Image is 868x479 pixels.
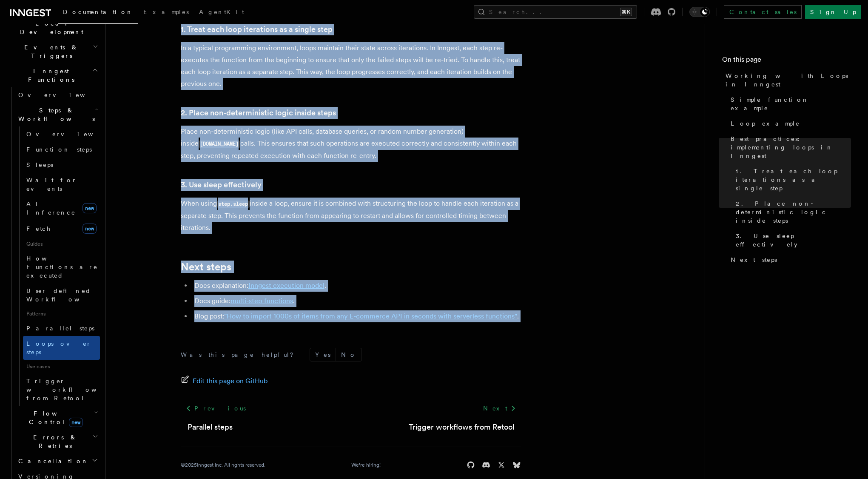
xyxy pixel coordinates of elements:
[620,8,632,16] kbd: ⌘K
[689,7,710,17] button: Toggle dark mode
[15,87,100,103] a: Overview
[732,228,851,252] a: 3. Use sleep effectively
[26,131,114,138] span: Overview
[199,141,240,148] code: [DOMAIN_NAME]
[26,146,92,153] span: Function steps
[23,321,100,336] a: Parallel steps
[181,107,336,119] a: 2. Place non-deterministic logic inside steps
[310,348,336,361] button: Yes
[23,157,100,172] a: Sleeps
[23,172,100,196] a: Wait for events
[181,350,299,359] p: Was this page helpful?
[69,418,83,427] span: new
[736,232,851,249] span: 3. Use sleep effectively
[83,224,97,234] span: new
[726,72,851,89] span: Working with Loops in Inngest
[7,40,100,63] button: Events & Triggers
[181,126,521,162] p: Place non-deterministic logic (like API calls, database queries, or random number generation) ins...
[15,433,92,450] span: Errors & Retries
[731,95,851,112] span: Simple function example
[23,360,100,373] span: Use cases
[192,310,521,322] li: Blog post: .
[63,9,133,15] span: Documentation
[23,373,100,406] a: Trigger workflows from Retool
[736,199,851,225] span: 2. Place non-deterministic logic inside steps
[731,135,851,160] span: Best practices: implementing loops in Inngest
[23,336,100,360] a: Loops over steps
[23,220,100,237] a: Fetchnew
[181,401,251,416] a: Previous
[26,255,98,279] span: How Functions are executed
[474,5,637,19] button: Search...⌘K
[181,375,268,387] a: Edit this page on GitHub
[15,409,94,426] span: Flow Control
[224,312,517,320] a: "How to import 1000s of items from any E-commerce API in seconds with serverless functions"
[732,196,851,228] a: 2. Place non-deterministic logic inside steps
[732,163,851,196] a: 1. Treat each loop iterations as a single step
[7,63,100,87] button: Inngest Functions
[18,92,106,98] span: Overview
[192,280,521,292] li: Docs explanation: .
[26,340,91,356] span: Loops over steps
[23,283,100,307] a: User-defined Workflows
[23,142,100,157] a: Function steps
[727,92,851,116] a: Simple function example
[336,348,361,361] button: No
[192,295,521,307] li: Docs guide: .
[724,5,802,19] a: Contact sales
[194,3,249,23] a: AgentKit
[181,179,262,191] a: 3. Use sleep effectively
[731,119,800,128] span: Loop example
[26,201,76,216] span: AI Inference
[188,421,233,433] a: Parallel steps
[248,281,324,290] a: Inngest execution model
[409,421,514,433] a: Trigger workflows from Retool
[217,201,250,208] code: step.sleep
[181,462,265,468] div: © 2025 Inngest Inc. All rights reserved.
[15,406,100,430] button: Flow Controlnew
[15,106,95,123] span: Steps & Workflows
[181,261,231,273] a: Next steps
[181,198,521,234] p: When using inside a loop, ensure it is combined with structuring the loop to handle each iteratio...
[23,237,100,251] span: Guides
[7,67,92,84] span: Inngest Functions
[181,42,521,90] p: In a typical programming environment, loops maintain their state across iterations. In Inngest, e...
[199,9,244,15] span: AgentKit
[58,3,138,24] a: Documentation
[7,19,93,36] span: Local Development
[23,251,100,283] a: How Functions are executed
[23,307,100,321] span: Patterns
[805,5,861,19] a: Sign Up
[138,3,194,23] a: Examples
[15,126,100,406] div: Steps & Workflows
[26,161,53,168] span: Sleeps
[23,196,100,220] a: AI Inferencenew
[26,325,94,332] span: Parallel steps
[26,287,103,303] span: User-defined Workflows
[15,453,100,469] button: Cancellation
[23,126,100,142] a: Overview
[26,378,120,402] span: Trigger workflows from Retool
[727,252,851,267] a: Next steps
[231,297,293,305] a: multi-step functions
[26,177,77,192] span: Wait for events
[727,131,851,163] a: Best practices: implementing loops in Inngest
[15,430,100,453] button: Errors & Retries
[7,43,93,60] span: Events & Triggers
[727,116,851,131] a: Loop example
[15,103,100,126] button: Steps & Workflows
[143,9,189,15] span: Examples
[7,16,100,40] button: Local Development
[351,462,381,468] a: We're hiring!
[26,225,51,232] span: Fetch
[181,23,333,35] a: 1. Treat each loop iterations as a single step
[722,54,851,68] h4: On this page
[731,255,777,264] span: Next steps
[478,401,521,416] a: Next
[736,167,851,192] span: 1. Treat each loop iterations as a single step
[193,375,268,387] span: Edit this page on GitHub
[722,68,851,92] a: Working with Loops in Inngest
[83,203,97,213] span: new
[15,457,88,465] span: Cancellation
